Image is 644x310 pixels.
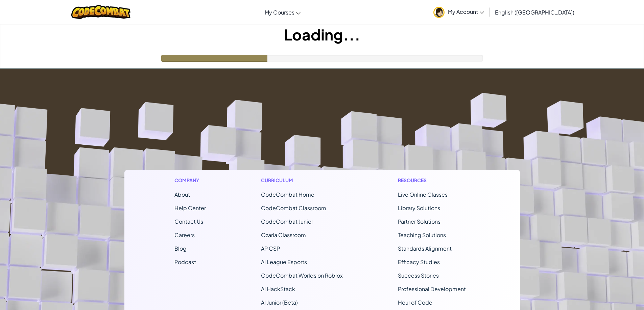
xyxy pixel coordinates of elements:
h1: Resources [398,177,470,184]
a: Professional Development [398,285,466,292]
a: CodeCombat Classroom [261,204,326,212]
a: Podcast [174,258,196,265]
a: Success Stories [398,272,439,279]
span: My Courses [265,9,294,16]
img: avatar [433,7,445,18]
a: My Account [430,1,487,23]
span: English ([GEOGRAPHIC_DATA]) [495,9,574,16]
a: Careers [174,231,195,238]
img: CodeCombat logo [71,5,130,19]
a: Live Online Classes [398,191,448,198]
a: Teaching Solutions [398,231,446,238]
a: AP CSP [261,245,280,252]
a: AI Junior (Beta) [261,299,298,306]
a: Hour of Code [398,299,432,306]
a: Help Center [174,204,206,212]
h1: Curriculum [261,177,343,184]
a: AI HackStack [261,285,295,292]
a: About [174,191,190,198]
a: CodeCombat Junior [261,218,313,225]
span: My Account [448,8,484,15]
a: Partner Solutions [398,218,440,225]
a: CodeCombat Worlds on Roblox [261,272,343,279]
a: Blog [174,245,187,252]
a: My Courses [261,3,304,21]
span: Contact Us [174,218,203,225]
span: CodeCombat Home [261,191,314,198]
a: Ozaria Classroom [261,231,306,238]
a: Library Solutions [398,204,440,212]
a: Efficacy Studies [398,258,440,265]
h1: Loading... [0,24,644,45]
a: English ([GEOGRAPHIC_DATA]) [492,3,578,21]
a: Standards Alignment [398,245,452,252]
a: AI League Esports [261,258,307,265]
h1: Company [174,177,206,184]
